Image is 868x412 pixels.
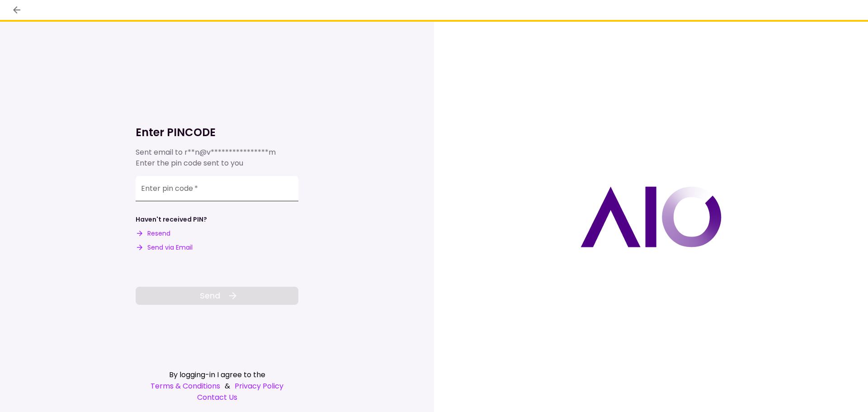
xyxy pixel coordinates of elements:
div: By logging-in I agree to the [136,369,298,380]
a: Terms & Conditions [151,380,220,392]
img: AIO logo [580,186,722,247]
a: Privacy Policy [235,380,283,392]
a: Contact Us [136,392,298,403]
span: Send [200,289,220,302]
button: Send via Email [136,243,193,252]
button: Resend [136,229,170,238]
div: Sent email to Enter the pin code sent to you [136,147,298,169]
button: back [9,2,24,18]
h1: Enter PINCODE [136,125,298,140]
button: Send [136,287,298,305]
div: & [136,380,298,392]
div: Haven't received PIN? [136,215,207,224]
